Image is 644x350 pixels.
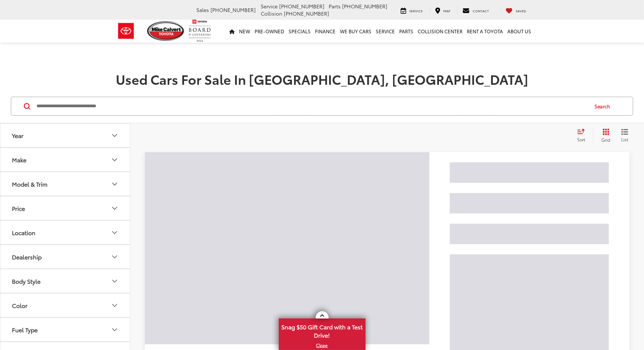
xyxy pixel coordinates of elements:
div: Dealership [110,253,119,261]
div: Price [12,205,25,212]
div: Color [12,302,27,309]
span: Sort [577,136,585,142]
div: Location [110,228,119,237]
a: WE BUY CARS [338,20,374,43]
span: Contact [473,8,489,13]
div: Make [12,156,26,163]
div: Fuel Type [12,326,38,333]
div: Year [12,132,24,139]
div: Model & Trim [110,180,119,188]
span: Collision [261,10,283,17]
button: DealershipDealership [0,245,131,268]
span: Map [444,8,451,13]
a: Finance [313,20,338,43]
span: Service [261,3,278,10]
div: Color [110,301,119,310]
div: Make [110,155,119,164]
a: Map [430,7,456,14]
a: Pre-Owned [253,20,287,43]
button: PricePrice [0,196,131,220]
button: Search [588,97,620,115]
span: [PHONE_NUMBER] [280,3,325,10]
span: Service [410,8,423,13]
div: Year [110,131,119,140]
a: Service [374,20,397,43]
input: Search by Make, Model, or Keyword [36,97,588,115]
div: Fuel Type [110,325,119,334]
span: [PHONE_NUMBER] [284,10,329,17]
button: Grid View [593,128,616,143]
div: Body Style [110,277,119,286]
button: Fuel TypeFuel Type [0,318,131,341]
div: Body Style [12,278,40,284]
span: Sales [197,6,209,13]
a: Home [227,20,237,43]
a: Contact [457,7,495,14]
span: [PHONE_NUMBER] [211,6,256,13]
span: Grid [601,137,610,143]
button: List View [616,128,634,143]
button: Select sort value [573,128,593,143]
button: Model & TrimModel & Trim [0,172,131,196]
a: Parts [397,20,416,43]
a: My Saved Vehicles [500,7,532,14]
span: List [621,136,628,142]
img: Mike Calvert Toyota [147,21,185,41]
a: Collision Center [416,20,465,43]
span: Saved [516,8,526,13]
button: Body StyleBody Style [0,269,131,293]
img: Toyota [112,19,140,43]
span: Snag $50 Gift Card with a Test Drive! [280,319,365,341]
span: [PHONE_NUMBER] [342,3,388,10]
a: About Us [506,20,534,43]
div: Location [12,229,35,236]
div: Price [110,204,119,213]
div: Model & Trim [12,180,47,187]
button: YearYear [0,124,131,147]
div: Dealership [12,253,42,260]
button: LocationLocation [0,221,131,244]
a: New [237,20,253,43]
a: Rent a Toyota [465,20,506,43]
span: Parts [329,3,341,10]
a: Specials [287,20,313,43]
a: Service [396,7,428,14]
button: ColorColor [0,293,131,317]
button: MakeMake [0,148,131,171]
